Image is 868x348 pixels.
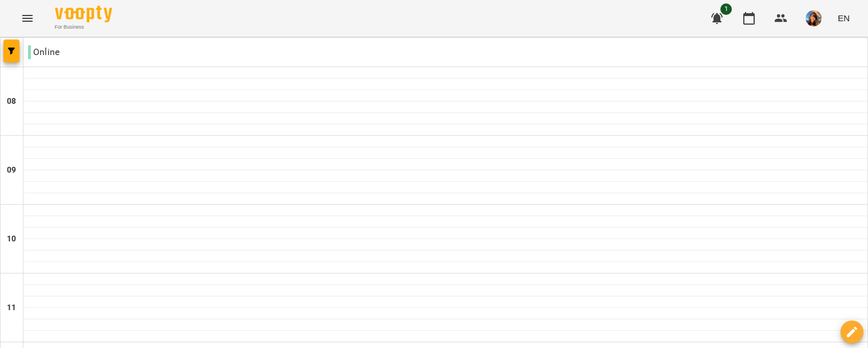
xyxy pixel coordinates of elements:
[720,3,732,15] span: 1
[7,95,16,108] h6: 08
[55,24,112,31] span: For Business
[55,6,112,22] img: Voopty Logo
[838,12,850,24] span: EN
[7,233,16,245] h6: 10
[14,5,41,32] button: Menu
[7,164,16,177] h6: 09
[28,45,60,59] p: Online
[833,7,854,29] button: EN
[7,302,16,314] h6: 11
[806,10,822,26] img: a3cfe7ef423bcf5e9dc77126c78d7dbf.jpg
